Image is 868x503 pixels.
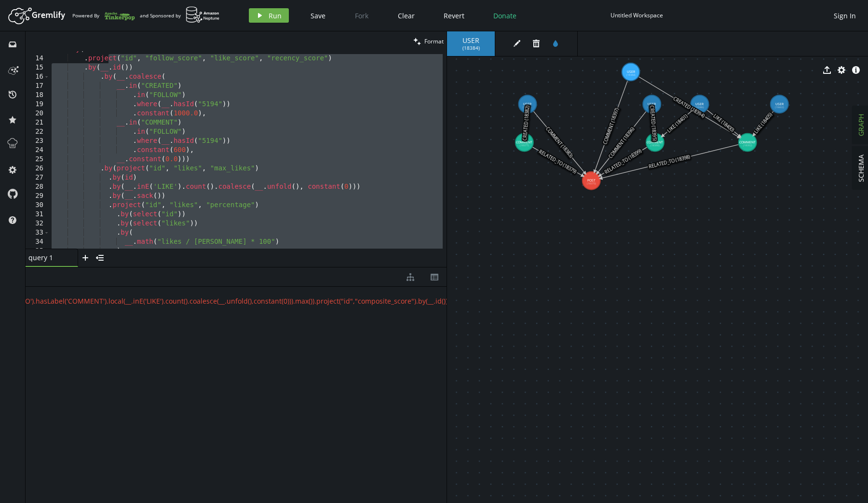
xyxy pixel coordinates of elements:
[462,45,480,51] span: ( 18384 )
[26,173,50,182] div: 27
[457,36,485,45] span: USER
[26,127,50,137] div: 22
[355,11,368,20] span: Fork
[303,8,333,23] button: Save
[587,182,596,185] tspan: (18375)
[140,6,220,25] div: and Sponsored by
[26,137,50,146] div: 23
[695,102,704,106] tspan: USER
[739,140,756,144] tspan: COMMENT
[26,228,50,238] div: 33
[856,114,866,136] span: GRAPH
[856,154,866,182] span: SCHEMA
[521,105,530,141] text: CREATED (18382)
[26,210,50,219] div: 31
[610,12,663,19] div: Untitled Workspace
[398,11,415,20] span: Clear
[26,100,50,109] div: 19
[516,140,532,144] tspan: COMMENT
[26,54,50,63] div: 14
[26,164,50,173] div: 26
[486,8,524,23] button: Donate
[72,7,135,24] div: Powered By
[775,102,784,106] tspan: USER
[649,105,658,141] text: CREATED (18395)
[26,201,50,210] div: 30
[26,91,50,100] div: 18
[186,6,220,23] img: AWS Neptune
[26,109,50,118] div: 20
[587,178,596,182] tspan: POST
[26,182,50,192] div: 28
[424,37,444,45] span: Format
[647,140,663,144] tspan: COMMENT
[28,253,67,262] span: query 1
[651,143,660,147] tspan: (18390)
[775,105,784,109] tspan: (18402)
[26,82,50,91] div: 17
[311,11,325,20] span: Save
[647,105,656,109] tspan: (18388)
[347,8,376,23] button: Fork
[436,8,472,23] button: Revert
[269,11,282,20] span: Run
[26,72,50,82] div: 16
[26,219,50,228] div: 32
[743,143,752,147] tspan: (18392)
[26,238,50,247] div: 34
[26,247,50,256] div: 35
[26,155,50,164] div: 25
[695,105,704,109] tspan: (18386)
[26,118,50,127] div: 21
[26,192,50,201] div: 29
[391,8,422,23] button: Clear
[410,31,447,51] button: Format
[444,11,464,20] span: Revert
[493,11,516,20] span: Donate
[523,102,531,106] tspan: USER
[26,63,50,72] div: 15
[520,143,529,147] tspan: (18377)
[26,146,50,155] div: 24
[648,102,656,106] tspan: USER
[829,8,861,23] button: Sign In
[249,8,289,23] button: Run
[523,105,532,109] tspan: (18380)
[834,11,856,20] span: Sign In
